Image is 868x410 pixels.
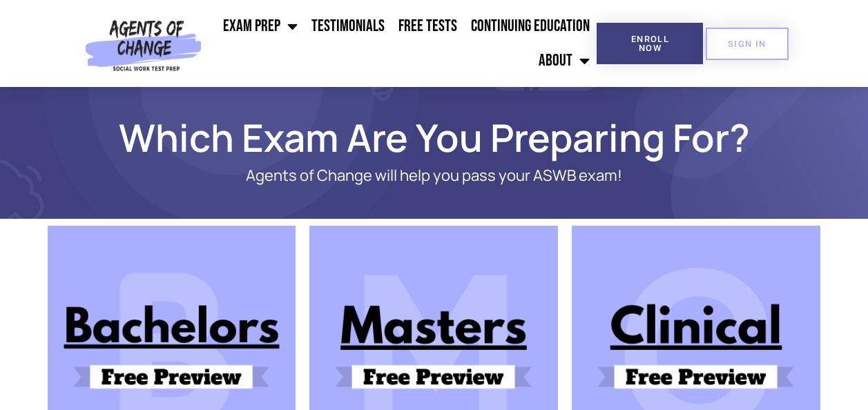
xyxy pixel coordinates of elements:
[216,9,305,43] a: Exam Prep
[532,43,597,78] a: About
[728,39,766,48] span: SIGN IN
[41,121,828,153] h1: Which Exam Are You Preparing For?
[392,9,464,43] a: Free Tests
[96,167,773,184] p: Agents of Change will help you pass your ASWB exam!
[706,28,789,60] a: SIGN IN
[207,9,597,78] nav: Menu
[597,23,703,64] a: Enroll Now
[619,35,681,52] span: Enroll Now
[305,9,392,43] a: Testimonials
[464,9,597,43] a: Continuing Education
